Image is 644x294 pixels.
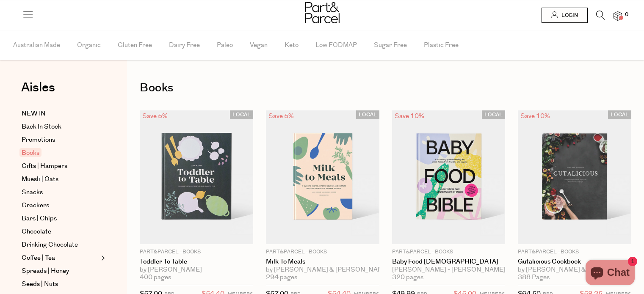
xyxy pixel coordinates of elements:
span: Chocolate [22,227,51,237]
span: Keto [285,30,299,60]
a: Muesli | Oats [22,174,99,184]
a: Back In Stock [22,122,99,132]
div: Save 5% [266,110,296,122]
a: Aisles [21,81,55,102]
span: LOCAL [482,110,505,119]
span: 294 pages [266,274,297,281]
a: Promotions [22,135,99,145]
span: Vegan [250,30,268,60]
span: Organic [77,30,101,60]
span: Dairy Free [169,30,200,60]
a: Snacks [22,187,99,198]
div: Save 10% [392,110,427,122]
span: Login [559,12,578,19]
div: by [PERSON_NAME] & [PERSON_NAME] [266,266,379,274]
span: Snacks [22,187,43,198]
a: Gifts | Hampers [22,161,99,171]
span: Books [19,148,41,157]
span: LOCAL [230,110,253,119]
span: Spreads | Honey [22,266,69,276]
span: Back In Stock [22,122,61,132]
p: Part&Parcel - Books [266,248,379,256]
img: Toddler to Table [140,110,253,244]
span: Seeds | Nuts [22,279,58,289]
span: LOCAL [356,110,379,119]
div: by [PERSON_NAME] & [PERSON_NAME] [518,266,631,274]
img: Milk to Meals [266,110,379,244]
span: 388 Pages [518,274,550,281]
a: Login [542,8,588,23]
span: Low FODMAP [315,30,357,60]
h1: Books [140,78,631,98]
p: Part&Parcel - Books [392,248,506,256]
a: Gutalicious Cookbook [518,258,631,266]
a: Spreads | Honey [22,266,99,276]
span: 320 pages [392,274,423,281]
span: 0 [623,11,630,19]
span: Gluten Free [118,30,152,60]
span: NEW IN [22,109,46,119]
p: Part&Parcel - Books [518,248,631,256]
span: Australian Made [13,30,60,60]
div: by [PERSON_NAME] [140,266,253,274]
div: [PERSON_NAME] - [PERSON_NAME] & [PERSON_NAME] [392,266,506,274]
span: Sugar Free [374,30,407,60]
span: Bars | Chips [22,214,57,224]
img: Baby Food Bible [392,110,506,244]
span: Aisles [21,78,55,97]
a: Chocolate [22,227,99,237]
a: Drinking Chocolate [22,240,99,250]
a: Milk to Meals [266,258,379,266]
span: 400 pages [140,274,171,281]
a: Coffee | Tea [22,253,99,263]
a: Toddler to Table [140,258,253,266]
inbox-online-store-chat: Shopify online store chat [583,260,637,287]
a: Seeds | Nuts [22,279,99,289]
a: Baby Food [DEMOGRAPHIC_DATA] [392,258,506,266]
a: Bars | Chips [22,214,99,224]
span: Drinking Chocolate [22,240,78,250]
span: Muesli | Oats [22,174,58,184]
div: Save 10% [518,110,553,122]
a: Crackers [22,201,99,211]
button: Expand/Collapse Coffee | Tea [99,253,105,263]
span: Coffee | Tea [22,253,55,263]
img: Gutalicious Cookbook [518,110,631,244]
span: Plastic Free [424,30,459,60]
a: NEW IN [22,109,99,119]
span: Paleo [217,30,233,60]
a: 0 [614,11,622,20]
p: Part&Parcel - Books [140,248,253,256]
div: Save 5% [140,110,170,122]
span: Crackers [22,201,49,211]
span: LOCAL [608,110,631,119]
a: Books [22,148,99,158]
img: Part&Parcel [305,2,340,23]
span: Promotions [22,135,55,145]
span: Gifts | Hampers [22,161,67,171]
